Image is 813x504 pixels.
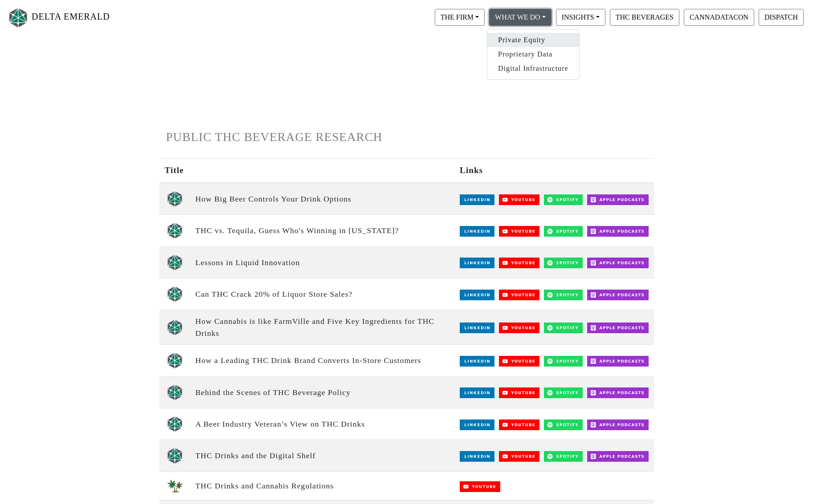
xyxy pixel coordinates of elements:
td: THC vs. Tequila, Guess Who's Winning in [US_STATE]? [190,215,455,246]
img: Apple Podcasts [587,451,649,462]
th: Title [159,159,190,183]
a: DISPATCH [756,13,806,20]
td: How Big Beer Controls Your Drink Options [190,183,455,215]
img: Spotify [544,258,583,268]
a: Private Equity [487,33,579,47]
img: Spotify [544,226,583,237]
img: unscripted logo [167,254,183,270]
img: Spotify [544,194,583,205]
button: DISPATCH [759,9,804,26]
img: unscripted logo [167,384,183,400]
div: THE FIRM [487,29,580,80]
img: YouTube [499,323,539,333]
img: unscripted logo [167,448,183,464]
img: LinkedIn [460,290,494,300]
button: THE FIRM [435,9,485,26]
img: unscripted logo [167,286,183,302]
img: YouTube [499,387,539,398]
a: CANNADATACON [682,13,756,20]
td: How a Leading THC Drink Brand Converts In-Store Customers [190,345,455,376]
img: LinkedIn [460,419,494,430]
img: YouTube [499,451,539,462]
h1: PUBLIC THC BEVERAGE RESEARCH [166,130,647,145]
img: LinkedIn [460,356,494,367]
img: YouTube [499,290,539,300]
td: A Beer Industry Veteran’s View on THC Drinks [190,408,455,439]
img: YouTube [499,419,539,430]
img: LinkedIn [460,226,494,237]
img: Spotify [544,323,583,333]
img: LinkedIn [460,194,494,205]
img: Apple Podcasts [587,387,649,398]
th: Links [454,159,654,183]
button: INSIGHTS [556,9,605,26]
img: YouTube [499,356,539,367]
a: Proprietary Data [487,47,579,61]
img: Apple Podcasts [587,226,649,237]
img: unscripted logo [167,222,183,238]
img: Apple Podcasts [587,419,649,430]
img: YouTube [499,258,539,268]
img: Logo [7,6,29,29]
td: How Cannabis is like FarmVille and Five Key Ingredients for THC Drinks [190,310,455,345]
button: WHAT WE DO [489,9,552,26]
td: THC Drinks and the Digital Shelf [190,440,455,472]
img: LinkedIn [460,323,494,333]
img: unscripted logo [167,319,183,335]
img: Apple Podcasts [587,290,649,300]
img: Apple Podcasts [587,258,649,268]
img: unscripted logo [167,416,183,432]
img: LinkedIn [460,387,494,398]
img: Apple Podcasts [587,323,649,333]
img: LinkedIn [460,258,494,268]
img: YouTube [460,481,500,492]
button: CANNADATACON [684,9,754,26]
img: YouTube [499,226,539,237]
a: Digital Infrastructure [487,61,579,76]
a: DELTA EMERALD [7,4,110,32]
img: Spotify [544,419,583,430]
td: Can THC Crack 20% of Liquor Store Sales? [190,278,455,310]
img: Spotify [544,387,583,398]
button: THC BEVERAGES [610,9,679,26]
td: THC Drinks and Cannabis Regulations [190,472,455,500]
img: Spotify [544,356,583,367]
img: Apple Podcasts [587,356,649,367]
img: YouTube [499,194,539,205]
td: Lessons in Liquid Innovation [190,246,455,278]
img: cannadatacon logo [167,480,183,492]
img: LinkedIn [460,451,494,462]
img: Apple Podcasts [587,194,649,205]
img: unscripted logo [167,191,183,207]
img: Spotify [544,290,583,300]
td: Behind the Scenes of THC Beverage Policy [190,376,455,408]
img: unscripted logo [167,352,183,368]
img: Spotify [544,451,583,462]
a: THC BEVERAGES [608,13,682,20]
